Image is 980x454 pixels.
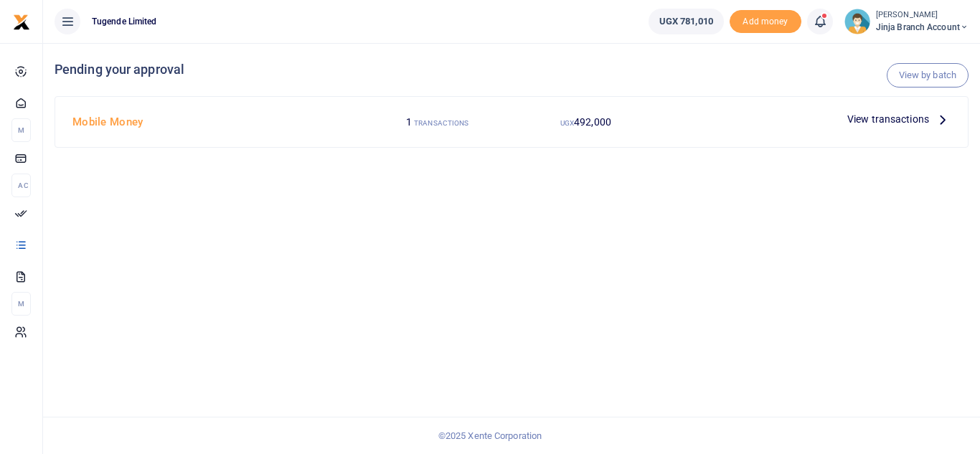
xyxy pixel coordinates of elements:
small: UGX [560,119,574,127]
li: M [11,292,31,316]
small: [PERSON_NAME] [876,9,969,22]
h4: Mobile Money [72,114,357,130]
li: Wallet ballance [643,9,730,34]
h4: Pending your approval [55,62,969,77]
li: Toup your wallet [730,10,801,34]
a: logo-small logo-large logo-large [13,16,30,27]
small: TRANSACTIONS [414,119,468,127]
li: Ac [11,174,31,197]
span: UGX 781,010 [659,14,713,29]
span: Jinja branch account [876,21,969,34]
a: UGX 781,010 [649,9,724,34]
span: View transactions [847,111,929,127]
img: profile-user [844,9,870,34]
li: M [11,118,31,142]
a: View by batch [887,63,969,88]
span: 492,000 [574,116,611,128]
a: Add money [730,15,801,26]
span: 1 [406,116,412,128]
img: logo-small [13,14,30,31]
a: profile-user [PERSON_NAME] Jinja branch account [844,9,969,34]
span: Add money [730,10,801,34]
span: Tugende Limited [86,15,163,28]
